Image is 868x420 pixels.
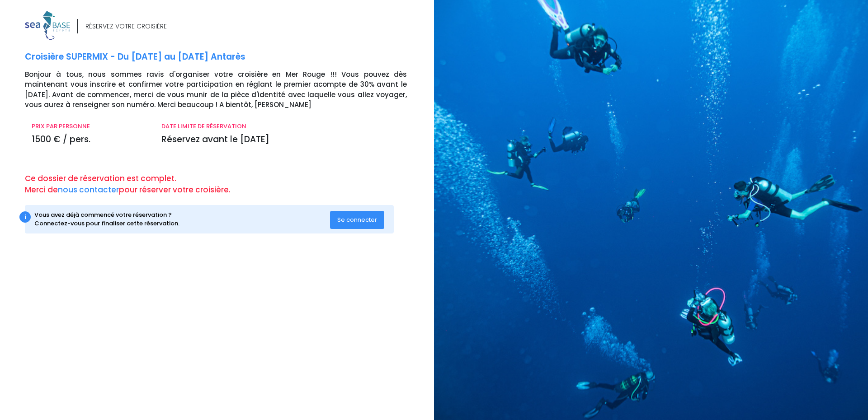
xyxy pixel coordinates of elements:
p: DATE LIMITE DE RÉSERVATION [161,122,407,131]
div: Vous avez déjà commencé votre réservation ? Connectez-vous pour finaliser cette réservation. [34,210,330,228]
p: PRIX PAR PERSONNE [32,122,148,131]
p: Bonjour à tous, nous sommes ravis d'organiser votre croisière en Mer Rouge !!! Vous pouvez dès ma... [25,70,427,110]
p: Ce dossier de réservation est complet. Merci de pour réserver votre croisière. [25,173,427,196]
button: Se connecter [330,211,384,229]
p: Croisière SUPERMIX - Du [DATE] au [DATE] Antarès [25,51,427,64]
p: Réservez avant le [DATE] [161,133,407,146]
div: RÉSERVEZ VOTRE CROISIÈRE [85,22,167,31]
a: nous contacter [58,184,119,195]
p: 1500 € / pers. [32,133,148,146]
span: Se connecter [337,215,377,224]
a: Se connecter [330,215,384,223]
img: logo_color1.png [25,11,70,40]
div: i [19,211,31,223]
